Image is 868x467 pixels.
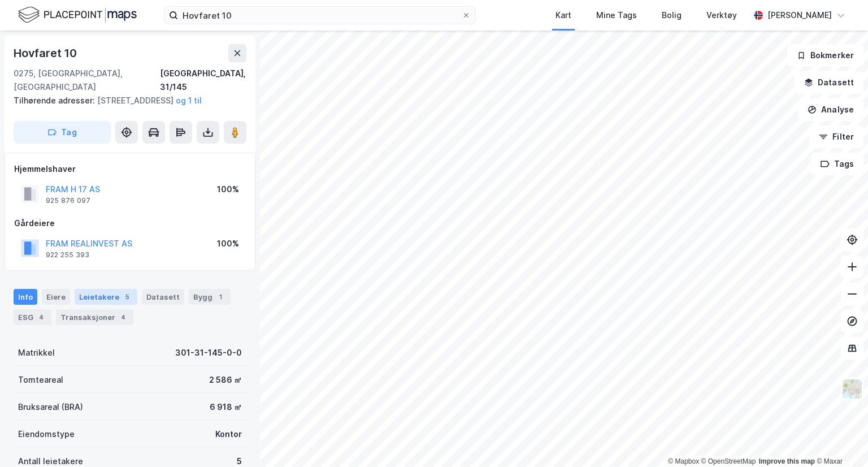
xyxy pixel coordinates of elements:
button: Tags [811,153,863,175]
div: Eiendomstype [18,427,75,441]
div: 301-31-145-0-0 [175,346,242,360]
div: Bruksareal (BRA) [18,400,83,414]
div: Hovfaret 10 [14,44,79,62]
div: [PERSON_NAME] [767,8,832,22]
div: Hjemmelshaver [14,162,246,176]
img: logo.f888ab2527a4732fd821a326f86c7f29.svg [18,5,137,25]
div: Mine Tags [596,8,637,22]
a: Improve this map [759,457,815,465]
input: Søk på adresse, matrikkel, gårdeiere, leietakere eller personer [178,7,462,24]
div: 100% [217,183,239,196]
button: Filter [809,126,863,148]
div: Leietakere [75,289,137,305]
div: [STREET_ADDRESS] [14,94,237,107]
a: OpenStreetMap [701,457,756,465]
div: Matrikkel [18,346,55,360]
button: Analyse [798,98,863,121]
div: [GEOGRAPHIC_DATA], 31/145 [160,67,246,94]
div: 6 918 ㎡ [210,400,242,414]
button: Datasett [795,71,863,94]
a: Mapbox [668,457,699,465]
div: 922 255 393 [46,250,89,260]
div: Transaksjoner [56,309,133,325]
div: Kontor [215,427,242,441]
div: Bygg [189,289,231,305]
div: 1 [215,291,226,302]
img: Z [841,378,863,400]
div: Kart [555,8,571,22]
iframe: Chat Widget [811,413,868,467]
div: Info [14,289,37,305]
div: 0275, [GEOGRAPHIC_DATA], [GEOGRAPHIC_DATA] [14,67,160,94]
div: Kontrollprogram for chat [811,413,868,467]
button: Bokmerker [787,44,863,67]
div: Datasett [142,289,184,305]
div: 5 [121,291,133,302]
button: Tag [14,121,111,144]
div: 4 [118,312,129,323]
div: Eiere [42,289,70,305]
div: 4 [36,312,47,323]
div: 100% [217,237,239,250]
div: 2 586 ㎡ [209,373,242,387]
div: Bolig [662,8,682,22]
div: ESG [14,309,51,325]
div: Tomteareal [18,373,63,387]
div: Gårdeiere [14,217,246,230]
span: Tilhørende adresser: [14,96,97,105]
div: 925 876 097 [46,196,90,205]
div: Verktøy [706,8,737,22]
